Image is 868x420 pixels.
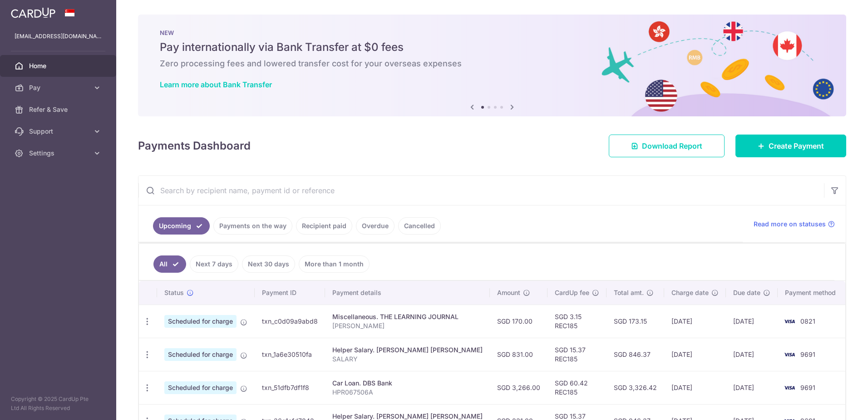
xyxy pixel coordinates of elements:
[15,32,102,41] p: [EMAIL_ADDRESS][DOMAIN_NAME]
[555,288,589,297] span: CardUp fee
[733,288,760,297] span: Due date
[664,338,726,371] td: [DATE]
[490,305,547,338] td: SGD 170.00
[164,315,237,328] span: Scheduled for charge
[153,217,210,235] a: Upcoming
[213,217,292,235] a: Payments on the way
[255,305,325,338] td: txn_c0d09a9abd8
[547,338,607,371] td: SGD 15.37 REC185
[671,288,709,297] span: Charge date
[726,338,778,371] td: [DATE]
[29,61,89,70] span: Home
[664,371,726,404] td: [DATE]
[332,321,483,330] p: [PERSON_NAME]
[160,29,824,36] p: NEW
[29,105,89,114] span: Refer & Save
[607,338,664,371] td: SGD 846.37
[255,281,325,305] th: Payment ID
[769,140,824,151] span: Create Payment
[29,149,89,158] span: Settings
[614,288,644,297] span: Total amt.
[11,7,55,18] img: CardUp
[780,316,799,327] img: Bank Card
[332,312,483,321] div: Miscellaneous. THE LEARNING JOURNAL
[29,127,89,136] span: Support
[242,255,295,273] a: Next 30 days
[332,345,483,355] div: Helper Salary. [PERSON_NAME] [PERSON_NAME]
[490,371,547,404] td: SGD 3,266.00
[356,217,395,235] a: Overdue
[800,384,815,391] span: 9691
[332,388,483,397] p: HPR067506A
[778,281,847,305] th: Payment method
[296,217,352,235] a: Recipient paid
[754,220,826,229] span: Read more on statuses
[726,371,778,404] td: [DATE]
[164,381,237,394] span: Scheduled for charge
[164,288,184,297] span: Status
[800,350,815,358] span: 9691
[164,348,237,361] span: Scheduled for charge
[138,15,846,116] img: Bank transfer banner
[490,338,547,371] td: SGD 831.00
[735,135,846,157] a: Create Payment
[138,176,824,205] input: Search by recipient name, payment id or reference
[642,140,702,151] span: Download Report
[160,40,824,55] h5: Pay internationally via Bank Transfer at $0 fees
[609,135,725,157] a: Download Report
[190,255,238,273] a: Next 7 days
[153,255,186,273] a: All
[780,382,799,393] img: Bank Card
[138,138,251,154] h4: Payments Dashboard
[332,355,483,364] p: SALARY
[299,255,370,273] a: More than 1 month
[160,80,272,89] a: Learn more about Bank Transfer
[754,220,835,229] a: Read more on statuses
[29,83,89,92] span: Pay
[547,371,607,404] td: SGD 60.42 REC185
[398,217,441,235] a: Cancelled
[726,305,778,338] td: [DATE]
[547,305,607,338] td: SGD 3.15 REC185
[160,58,824,69] h6: Zero processing fees and lowered transfer cost for your overseas expenses
[607,371,664,404] td: SGD 3,326.42
[332,379,483,388] div: Car Loan. DBS Bank
[325,281,490,305] th: Payment details
[780,349,799,360] img: Bank Card
[255,338,325,371] td: txn_1a6e30510fa
[800,317,815,325] span: 0821
[255,371,325,404] td: txn_51dfb7df1f8
[497,288,520,297] span: Amount
[664,305,726,338] td: [DATE]
[607,305,664,338] td: SGD 173.15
